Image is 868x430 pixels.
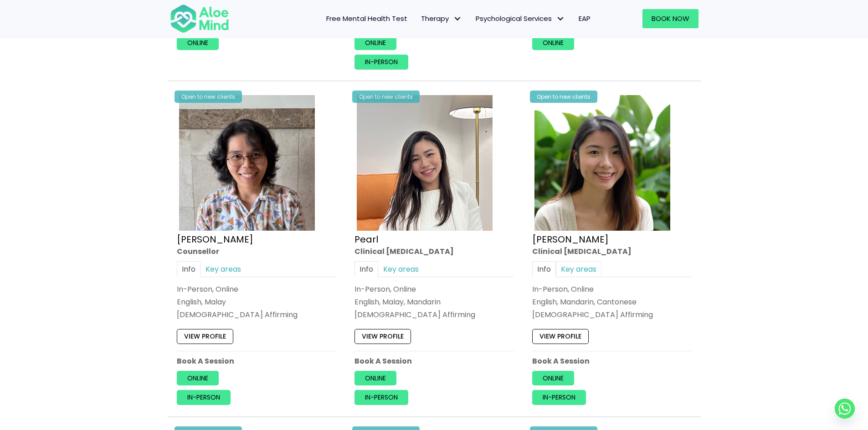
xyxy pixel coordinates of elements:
a: Psychological ServicesPsychological Services: submenu [469,9,572,28]
p: English, Malay [177,297,336,307]
a: Online [177,371,219,385]
a: Online [354,371,396,385]
span: EAP [579,14,591,23]
p: Book A Session [177,356,336,366]
p: Book A Session [354,356,514,366]
a: In-person [532,390,586,405]
div: [DEMOGRAPHIC_DATA] Affirming [177,309,336,320]
nav: Menu [241,9,597,28]
a: Whatsapp [835,399,855,419]
img: Aloe mind Logo [170,4,229,34]
a: Online [532,35,574,50]
a: Info [177,261,200,277]
a: In-person [354,55,408,69]
span: Psychological Services: submenu [554,12,567,25]
div: In-Person, Online [532,284,692,294]
p: English, Mandarin, Cantonese [532,297,692,307]
div: Open to new clients [352,91,420,103]
span: Book Now [652,14,689,23]
a: Info [354,261,378,277]
div: [DEMOGRAPHIC_DATA] Affirming [532,309,692,320]
a: [PERSON_NAME] [532,233,609,246]
p: English, Malay, Mandarin [354,297,514,307]
div: [DEMOGRAPHIC_DATA] Affirming [354,309,514,320]
div: Counsellor [177,246,336,257]
a: View profile [532,329,589,344]
a: Online [354,35,396,50]
a: In-person [177,390,231,405]
a: Key areas [556,261,601,277]
span: Therapy [421,14,462,23]
div: Clinical [MEDICAL_DATA] [532,246,692,257]
p: Book A Session [532,356,692,366]
a: Online [532,371,574,385]
img: Peggy Clin Psych [534,95,670,231]
div: In-Person, Online [354,284,514,294]
img: zafeera counsellor [179,95,315,231]
a: Online [177,35,219,50]
a: View profile [354,329,411,344]
div: In-Person, Online [177,284,336,294]
a: In-person [354,390,408,405]
a: TherapyTherapy: submenu [414,9,469,28]
a: Key areas [378,261,424,277]
a: View profile [177,329,233,344]
a: Free Mental Health Test [319,9,414,28]
a: [PERSON_NAME] [177,233,253,246]
div: Open to new clients [530,91,597,103]
span: Psychological Services [476,14,565,23]
div: Clinical [MEDICAL_DATA] [354,246,514,257]
a: Info [532,261,556,277]
span: Free Mental Health Test [326,14,407,23]
a: Key areas [200,261,246,277]
div: Open to new clients [175,91,242,103]
a: Pearl [354,233,378,246]
img: Pearl photo [357,95,493,231]
span: Therapy: submenu [451,12,464,25]
a: EAP [572,9,597,28]
a: Book Now [642,9,699,28]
